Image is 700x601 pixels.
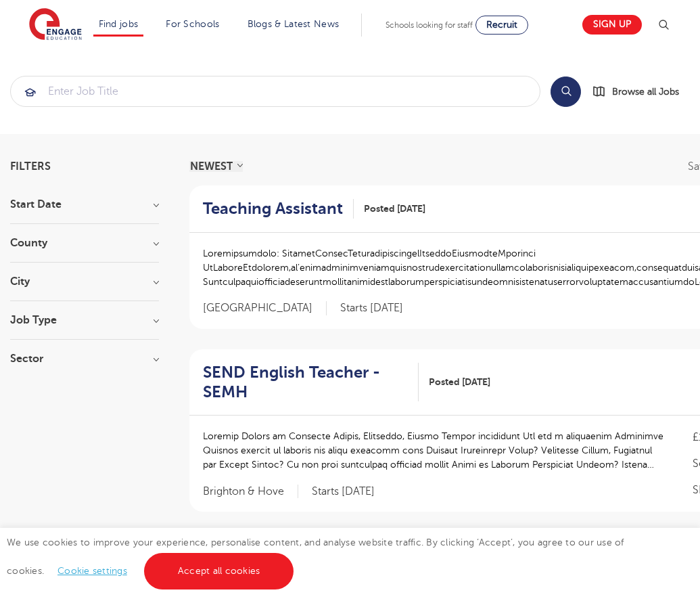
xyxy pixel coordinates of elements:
[582,15,642,35] a: Sign up
[203,199,343,219] h2: Teaching Assistant
[203,485,298,499] span: Brighton & Hove
[340,301,403,315] p: Starts [DATE]
[99,19,139,29] a: Find jobs
[551,76,581,107] button: Search
[10,276,159,287] h3: City
[29,8,82,42] img: Engage Education
[312,485,375,499] p: Starts [DATE]
[10,353,159,364] h3: Sector
[7,537,624,576] span: We use cookies to improve your experience, personalise content, and analyse website traffic. By c...
[486,20,517,30] span: Recruit
[203,363,419,402] a: SEND English Teacher - SEMH
[11,76,540,106] input: Submit
[166,19,219,29] a: For Schools
[364,202,425,216] span: Posted [DATE]
[248,19,340,29] a: Blogs & Latest News
[203,363,408,402] h2: SEND English Teacher - SEMH
[10,315,159,326] h3: Job Type
[10,76,540,107] div: Submit
[429,375,490,389] span: Posted [DATE]
[475,16,528,35] a: Recruit
[57,566,127,576] a: Cookie settings
[203,301,327,315] span: [GEOGRAPHIC_DATA]
[592,84,690,99] a: Browse all Jobs
[386,20,473,30] span: Schools looking for staff
[10,161,51,172] span: Filters
[203,429,666,472] p: Loremip Dolors am Consecte Adipis, Elitseddo, Eiusmo Tempor incididunt Utl etd m aliquaenim Admin...
[203,199,354,219] a: Teaching Assistant
[144,553,294,589] a: Accept all cookies
[10,238,159,248] h3: County
[10,199,159,210] h3: Start Date
[612,84,679,99] span: Browse all Jobs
